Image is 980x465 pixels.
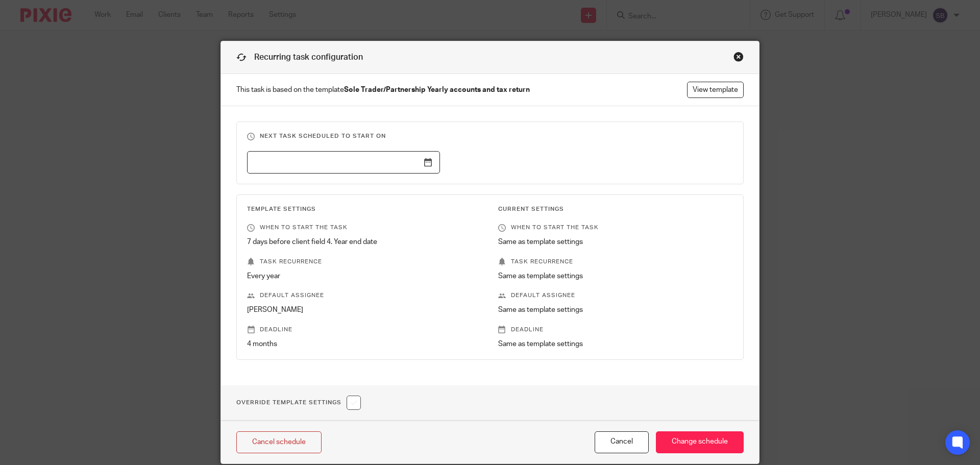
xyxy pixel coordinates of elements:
[247,326,482,334] p: Deadline
[236,396,361,410] h1: Override Template Settings
[247,132,733,140] h3: Next task scheduled to start on
[236,431,322,453] a: Cancel schedule
[247,224,482,232] p: When to start the task
[656,431,744,453] input: Change schedule
[247,291,482,300] p: Default assignee
[247,271,482,281] p: Every year
[498,271,733,281] p: Same as template settings
[498,237,733,247] p: Same as template settings
[595,431,649,453] button: Cancel
[247,339,482,349] p: 4 months
[733,52,744,62] div: Close this dialog window
[498,339,733,349] p: Same as template settings
[687,82,744,98] a: View template
[498,305,733,315] p: Same as template settings
[247,205,482,213] h3: Template Settings
[247,258,482,266] p: Task recurrence
[344,86,530,93] strong: Sole Trader/Partnership Yearly accounts and tax return
[247,305,482,315] p: [PERSON_NAME]
[498,326,733,334] p: Deadline
[498,224,733,232] p: When to start the task
[498,258,733,266] p: Task recurrence
[236,52,363,63] h1: Recurring task configuration
[498,205,733,213] h3: Current Settings
[247,237,482,247] p: 7 days before client field 4. Year end date
[498,291,733,300] p: Default assignee
[236,85,530,95] span: This task is based on the template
